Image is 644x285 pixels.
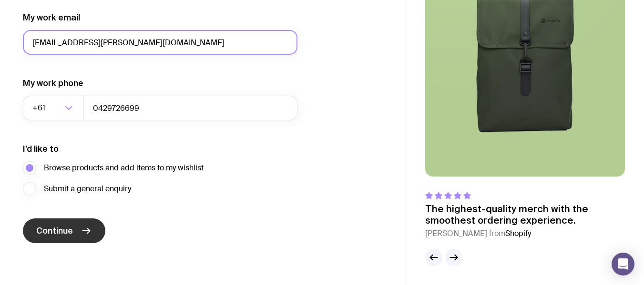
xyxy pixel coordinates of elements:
[32,96,47,120] span: +61
[425,203,625,226] p: The highest-quality merch with the smoothest ordering experience.
[23,218,105,243] button: Continue
[23,12,80,23] label: My work email
[44,162,204,174] span: Browse products and add items to my wishlist
[44,183,131,195] span: Submit a general enquiry
[425,228,625,239] cite: [PERSON_NAME] from
[23,143,59,155] label: I’d like to
[612,253,634,275] div: Open Intercom Messenger
[505,228,531,238] span: Shopify
[47,96,62,120] input: Search for option
[23,30,297,55] input: you@email.com
[83,96,297,120] input: 0400123456
[23,78,83,89] label: My work phone
[36,225,73,236] span: Continue
[23,96,84,120] div: Search for option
